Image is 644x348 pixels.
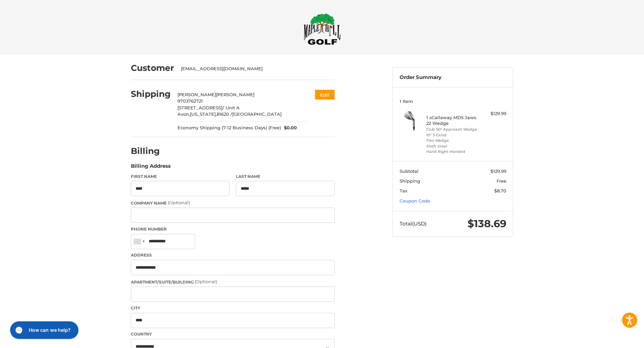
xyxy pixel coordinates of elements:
[400,178,420,184] span: Shipping
[217,111,232,117] span: 81620 /
[131,89,171,99] h2: Shipping
[131,278,335,285] label: Apartment/Suite/Building
[468,217,506,230] span: $138.69
[131,146,170,156] h2: Billing
[177,105,222,110] span: [STREET_ADDRESS]
[131,331,335,337] label: Country
[177,111,190,117] span: Avon,
[131,173,230,180] label: First Name
[190,111,217,117] span: [US_STATE],
[131,63,174,73] h2: Customer
[304,13,341,45] img: Maple Hill Golf
[131,162,171,173] legend: Billing Address
[216,92,255,97] span: [PERSON_NAME]
[426,149,478,155] li: Hand Right-Handed
[588,330,644,348] iframe: Google Customer Reviews
[400,198,430,204] a: Coupon Code
[177,125,281,131] span: Economy Shipping (7-12 Business Days) (Free)
[400,220,427,227] span: Total (USD)
[232,111,282,117] span: [GEOGRAPHIC_DATA]
[426,115,478,126] h4: 1 x Callaway MD5 Jaws 22 Wedge
[177,98,203,104] span: 9703762721
[131,305,335,311] label: City
[400,168,419,174] span: Subtotal
[400,99,506,104] h3: 1 Item
[494,188,506,193] span: $8.70
[222,105,240,110] span: / Unit A
[181,65,328,72] div: [EMAIL_ADDRESS][DOMAIN_NAME]
[400,188,407,193] span: Tax
[281,125,297,131] span: $0.00
[7,319,80,341] iframe: Gorgias live chat messenger
[177,92,216,97] span: [PERSON_NAME]
[168,200,190,205] small: (Optional)
[131,252,335,258] label: Address
[131,226,335,232] label: Phone Number
[426,143,478,149] li: Shaft Steel
[426,138,478,143] li: Flex Wedge
[315,90,335,100] button: Edit
[400,74,506,81] h3: Order Summary
[426,127,478,138] li: Club 50° Approach Wedge 10° S Grind
[480,110,506,117] div: $129.99
[131,199,335,206] label: Company Name
[236,173,335,180] label: Last Name
[497,178,506,184] span: Free
[195,279,217,284] small: (Optional)
[491,168,506,174] span: $129.99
